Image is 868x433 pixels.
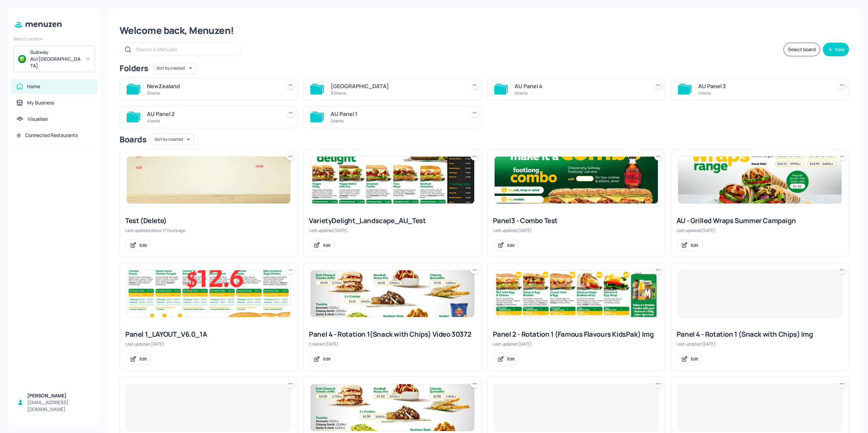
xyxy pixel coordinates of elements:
[119,24,849,37] div: Welcome back, Menuzen!
[125,341,292,347] div: Last updated [DATE].
[323,242,331,248] div: Edit
[27,399,92,413] div: [EMAIL_ADDRESS][DOMAIN_NAME]
[331,110,462,118] div: AU Panel 1
[331,90,462,96] div: 30 items
[140,356,147,362] div: Edit
[677,216,843,225] div: AU - Grilled Wraps Summer Campaign
[311,384,474,431] img: 2024-10-29-17301885128522gth36fy66a.jpeg
[27,116,48,122] div: Visualiser
[27,83,40,90] div: Home
[18,55,26,63] img: avatar
[125,330,292,339] div: Panel 1_LAYOUT_V6.0_1A
[515,82,646,90] div: AU Panel 4
[493,330,660,339] div: Panel 2 - Rotation 1 (Famous Flavours KidsPak) Img
[698,82,830,90] div: AU Panel 3
[311,270,474,317] img: 2024-10-30-1730249782100jweh1mnj9x.jpeg
[309,341,476,347] div: Created [DATE].
[678,157,842,203] img: 2024-12-19-1734584245950k86txo84it.jpeg
[493,228,660,233] div: Last updated [DATE].
[691,356,698,362] div: Edit
[691,242,698,248] div: Edit
[783,43,820,56] button: Select board
[154,61,196,75] div: Sort by created
[152,133,194,146] div: Sort by created
[125,216,292,225] div: Test (Delete)
[493,216,660,225] div: Panel3 - Combo Test
[323,356,331,362] div: Edit
[136,44,235,54] input: Search in Menuzen
[698,90,830,96] div: 1 items
[331,118,462,124] div: 2 items
[823,43,849,56] button: New
[311,157,474,203] img: 2025-08-29-1756439023252n29rpqqk52.jpeg
[147,82,278,90] div: NewZealand
[677,228,843,233] div: Last updated [DATE].
[127,270,290,317] img: 2025-08-07-1754560946348toavwcegvaj.jpeg
[493,341,660,347] div: Last updated [DATE].
[14,36,95,42] div: Select Location
[27,99,54,106] div: My Business
[125,228,292,233] div: Last updated about 17 hours ago.
[119,134,146,145] div: Boards
[677,341,843,347] div: Last updated [DATE].
[331,82,462,90] div: [GEOGRAPHIC_DATA]
[147,118,278,124] div: 4 items
[147,110,278,118] div: AU Panel 2
[30,49,81,69] div: Subway AU/[GEOGRAPHIC_DATA]
[119,63,148,74] div: Folders
[147,90,278,96] div: 2 items
[140,242,147,248] div: Edit
[515,90,646,96] div: 0 items
[677,330,843,339] div: Panel 4 - Rotation 1 (Snack with Chips) Img
[127,157,290,203] img: 2025-09-02-1756786853969n37qm1vio4h.jpeg
[507,242,515,248] div: Edit
[309,228,476,233] div: Last updated [DATE].
[495,157,658,203] img: 2025-08-07-1754562241714zf1t2x7jm3b.jpeg
[309,330,476,339] div: Panel 4 - Rotation 1(Snack with Chips) Video 30372
[835,47,845,52] div: New
[507,356,515,362] div: Edit
[27,392,92,399] div: [PERSON_NAME]
[25,132,78,139] div: Connected Restaurants
[309,216,476,225] div: VarietyDelight_Landscape_AU_Test
[495,270,658,317] img: 2025-08-04-1754288214393g8m6ggcpjt6.jpeg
